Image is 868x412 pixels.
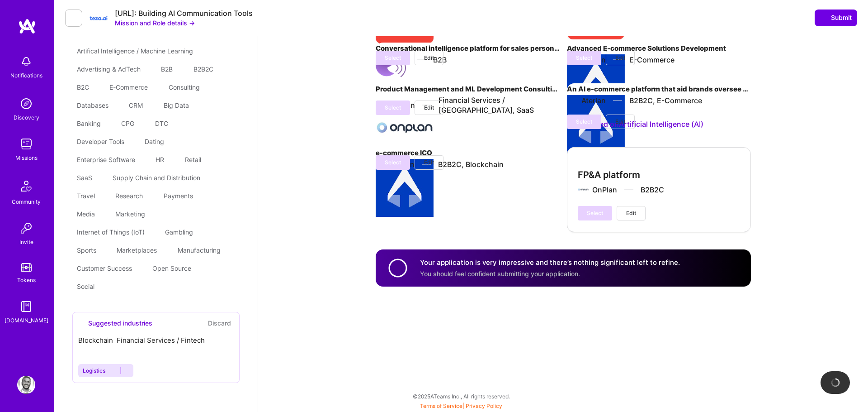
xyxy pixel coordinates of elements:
div: Invite [19,237,33,247]
i: icon Close [152,86,156,89]
span: Edit [615,118,625,126]
div: B2C [72,80,101,95]
i: icon Close [172,122,176,125]
span: | [420,402,502,409]
div: Notifications [10,71,42,80]
i: Reject [119,353,126,360]
div: Payments [159,189,205,203]
i: icon Close [149,212,153,216]
i: icon Close [105,122,108,125]
div: CPG [117,116,146,131]
div: HR [151,153,176,167]
span: Submit [820,13,852,22]
img: loading [831,378,840,387]
span: Edit [424,104,434,112]
div: [URL]: Building AI Communication Tools [115,9,253,18]
i: icon Close [149,230,152,234]
span: Edit [424,158,434,167]
img: Invite [17,219,35,237]
span: Blockchain [78,336,113,345]
button: Edit [415,155,443,170]
div: Artifical Intelligence / Machine Learning [72,44,205,58]
i: icon Close [197,194,201,198]
span: Financial Services / Fintech [117,336,205,345]
div: B2B2C [189,62,226,77]
i: icon Close [168,140,172,144]
i: icon Close [147,194,151,198]
div: Aterian B2B2C, E-Commerce [581,96,702,105]
div: Travel [72,189,107,203]
div: Social [72,279,107,294]
div: Sports [72,243,108,258]
div: Dating [140,134,176,149]
div: Suggested industries [78,318,152,328]
i: icon Close [161,249,165,252]
div: Internet of Things (IoT) [72,225,157,240]
i: icon Close [195,267,199,270]
div: © 2025 ATeams Inc., All rights reserved. [54,385,868,407]
i: icon Close [147,104,151,107]
div: Developer Tools [72,134,137,149]
i: Accept [81,345,88,352]
a: Terms of Service [420,402,462,409]
div: SaaS [72,171,104,185]
i: icon Close [145,67,148,71]
img: Company Logo [90,9,108,27]
img: discovery [17,95,35,113]
i: icon SuggestedTeams [78,320,85,326]
i: icon Close [136,267,140,270]
div: DTC [151,116,180,131]
i: icon Close [177,67,180,71]
i: icon Close [225,249,228,252]
h4: Product Management and ML Development Consulting [376,83,560,95]
button: Edit [415,51,443,65]
img: divider [613,100,622,101]
i: icon Close [96,176,100,180]
button: Edit [606,115,635,129]
div: CRM [124,98,155,113]
img: Community [15,175,37,197]
i: icon Close [93,86,97,89]
i: Accept [111,367,118,374]
span: Edit [626,209,636,217]
span: Edit [615,54,625,62]
div: Marketplaces [112,243,169,258]
div: B2B [156,62,185,77]
h4: Advanced E-commerce Solutions Development [567,43,751,54]
i: icon Close [168,158,172,162]
i: Accept [119,345,126,352]
img: Company logo [376,159,434,217]
i: Reject [81,353,88,360]
div: Matched on Artificial Intelligence (AI) [567,109,751,140]
div: Customer Success [72,261,144,276]
i: icon Close [204,86,208,89]
div: Tokens [17,275,36,285]
div: Discovery [14,113,39,122]
a: Privacy Policy [466,402,502,409]
div: Marketing [111,207,157,221]
i: icon Close [99,285,102,288]
img: teamwork [17,135,35,153]
div: Advertising & AdTech [72,62,153,77]
img: Company logo [376,100,434,158]
button: Mission and Role details → [115,18,195,28]
div: null [815,10,857,26]
i: icon Close [139,158,143,162]
h4: Conversational intelligence platform for sales personas in Zoominfo [376,43,560,54]
img: Company logo [567,95,625,153]
i: icon LeftArrowDark [70,14,77,22]
div: Consulting [164,80,212,95]
i: icon Close [193,104,197,107]
a: User Avatar [15,376,38,394]
img: Company logo [376,54,406,77]
h4: An AI e-commerce platform that aid brands oversee creation and delivery of products, through auto... [567,83,751,95]
i: icon Close [100,249,104,252]
div: Community [12,197,41,206]
span: Edit [424,54,434,62]
div: Big Data [159,98,201,113]
i: icon SendLight [820,14,827,21]
h4: e-commerce ICO [376,147,560,159]
i: icon Close [205,158,209,162]
button: Submit [815,10,857,26]
button: Edit [606,51,635,65]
